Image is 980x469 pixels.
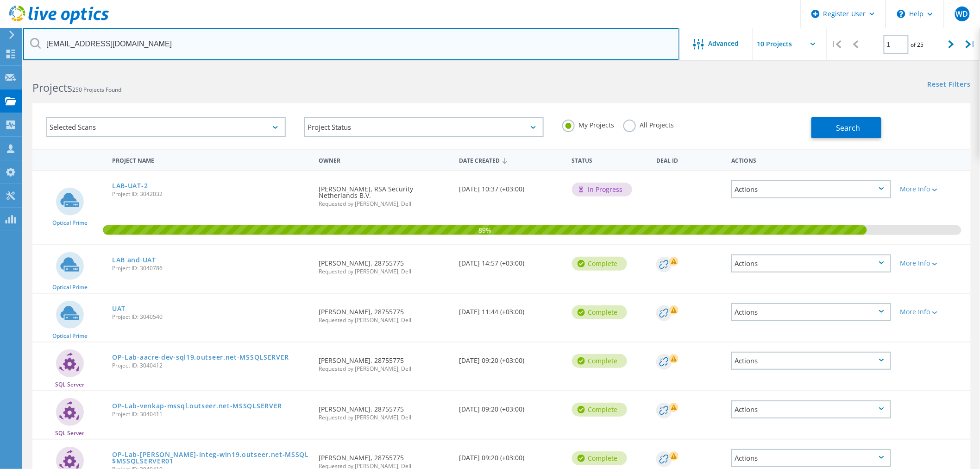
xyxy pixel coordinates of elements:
[304,117,544,137] div: Project Status
[56,382,85,387] span: SQL Server
[112,183,148,189] a: LAB-UAT-2
[900,309,966,315] div: More Info
[455,294,567,324] div: [DATE] 11:44 (+03:00)
[112,451,309,464] a: OP-Lab-[PERSON_NAME]-integ-win19.outseer.net-MSSQL$MSSQLSERVER01
[731,449,891,467] div: Actions
[52,333,88,339] span: Optical Prime
[572,305,627,319] div: Complete
[319,269,450,274] span: Requested by [PERSON_NAME], Dell
[23,28,679,60] input: Search projects by name, owner, ID, company, etc
[112,305,126,312] a: UAT
[572,354,627,368] div: Complete
[455,171,567,202] div: [DATE] 10:37 (+03:00)
[314,391,455,430] div: [PERSON_NAME], 28755775
[112,412,309,417] span: Project ID: 3040411
[319,317,450,323] span: Requested by [PERSON_NAME], Dell
[56,431,85,436] span: SQL Server
[731,303,891,321] div: Actions
[572,257,627,271] div: Complete
[956,10,968,18] span: WD
[455,342,567,373] div: [DATE] 09:20 (+03:00)
[652,151,727,168] div: Deal Id
[731,180,891,198] div: Actions
[314,171,455,216] div: [PERSON_NAME], RSA Security Netherlands B.V.
[572,451,627,465] div: Complete
[314,151,455,168] div: Owner
[112,354,289,361] a: OP-Lab-aacre-dev-sql19.outseer.net-MSSQLSERVER
[52,285,88,290] span: Optical Prime
[897,10,905,18] svg: \n
[46,117,286,137] div: Selected Scans
[319,415,450,420] span: Requested by [PERSON_NAME], Dell
[567,151,652,168] div: Status
[112,314,309,320] span: Project ID: 3040540
[731,400,891,418] div: Actions
[314,342,455,381] div: [PERSON_NAME], 28755775
[319,463,450,469] span: Requested by [PERSON_NAME], Dell
[319,201,450,207] span: Requested by [PERSON_NAME], Dell
[9,19,109,26] a: Live Optics Dashboard
[731,254,891,273] div: Actions
[32,80,72,95] b: Projects
[455,391,567,422] div: [DATE] 09:20 (+03:00)
[572,183,632,196] div: In Progress
[562,120,614,128] label: My Projects
[107,151,314,168] div: Project Name
[72,86,121,94] span: 250 Projects Found
[623,120,674,128] label: All Projects
[455,151,567,169] div: Date Created
[811,117,881,138] button: Search
[314,245,455,284] div: [PERSON_NAME], 28755775
[112,403,282,409] a: OP-Lab-venkap-mssql.outseer.net-MSSQLSERVER
[112,363,309,368] span: Project ID: 3040412
[709,40,739,47] span: Advanced
[928,81,971,89] a: Reset Filters
[103,225,867,234] span: 89%
[112,257,156,263] a: LAB and UAT
[900,186,966,192] div: More Info
[827,28,846,61] div: |
[112,191,309,197] span: Project ID: 3042032
[112,266,309,271] span: Project ID: 3040786
[900,260,966,266] div: More Info
[572,403,627,417] div: Complete
[836,123,860,133] span: Search
[727,151,896,168] div: Actions
[455,245,567,276] div: [DATE] 14:57 (+03:00)
[911,41,924,49] span: of 25
[961,28,980,61] div: |
[319,366,450,372] span: Requested by [PERSON_NAME], Dell
[52,220,88,226] span: Optical Prime
[731,352,891,370] div: Actions
[314,294,455,332] div: [PERSON_NAME], 28755775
